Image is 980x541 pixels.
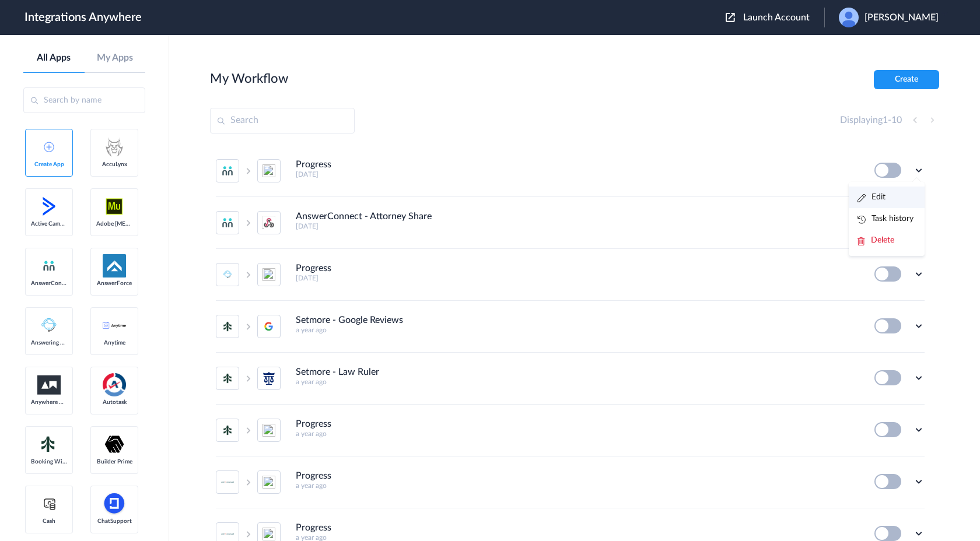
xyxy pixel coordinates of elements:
[23,87,145,113] input: Search by name
[296,170,859,178] h5: [DATE]
[296,430,859,438] h5: a year ago
[864,12,939,23] span: [PERSON_NAME]
[726,13,735,22] img: launch-acct-icon.svg
[96,280,132,287] span: AnswerForce
[37,195,61,218] img: active-campaign-logo.svg
[103,322,126,329] img: anytime-calendar-logo.svg
[37,314,61,337] img: Answering_service.png
[103,135,126,159] img: acculynx-logo.svg
[726,12,824,23] button: Launch Account
[871,236,894,244] span: Delete
[891,115,902,125] span: 10
[103,254,126,277] img: af-app-logo.svg
[857,193,885,201] a: Edit
[103,373,126,396] img: autotask.png
[31,280,67,287] span: AnswerConnect
[883,115,888,125] span: 1
[37,375,61,395] img: aww.png
[96,458,132,465] span: Builder Prime
[296,419,331,430] h4: Progress
[24,10,142,24] h1: Integrations Anywhere
[296,274,859,282] h5: [DATE]
[31,518,67,525] span: Cash
[296,482,859,490] h5: a year ago
[296,159,331,170] h4: Progress
[44,142,54,152] img: add-icon.svg
[96,220,132,227] span: Adobe [MEDICAL_DATA]
[210,108,355,134] input: Search
[31,399,67,406] span: Anywhere Works
[857,215,914,223] a: Task history
[296,378,859,386] h5: a year ago
[31,220,67,227] span: Active Campaign
[296,263,331,274] h4: Progress
[23,52,85,64] a: All Apps
[96,399,132,406] span: Autotask
[296,211,432,222] h4: AnswerConnect - Attorney Share
[296,315,403,326] h4: Setmore - Google Reviews
[103,195,126,218] img: adobe-muse-logo.svg
[743,13,810,22] span: Launch Account
[42,497,57,511] img: cash-logo.svg
[296,367,379,378] h4: Setmore - Law Ruler
[296,522,331,533] h4: Progress
[96,518,132,525] span: ChatSupport
[874,70,939,89] button: Create
[296,470,331,482] h4: Progress
[296,326,859,334] h5: a year ago
[31,458,67,465] span: Booking Widget
[42,259,56,273] img: answerconnect-logo.svg
[296,222,859,230] h5: [DATE]
[96,161,132,168] span: AccuLynx
[31,339,67,346] span: Answering Service
[96,339,132,346] span: Anytime
[840,115,902,126] h4: Displaying -
[210,71,288,86] h2: My Workflow
[839,8,859,27] img: user.png
[31,161,67,168] span: Create App
[103,433,126,456] img: builder-prime-logo.svg
[85,52,146,64] a: My Apps
[103,492,126,515] img: chatsupport-icon.svg
[37,434,61,455] img: Setmore_Logo.svg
